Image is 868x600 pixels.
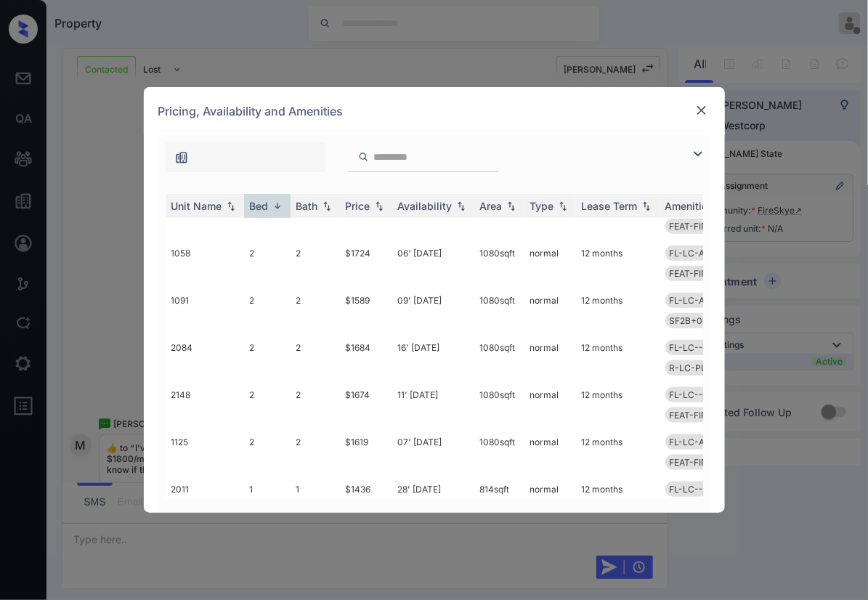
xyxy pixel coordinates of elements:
span: FEAT-FIREP [670,457,718,468]
span: FL-LC-ALL-2B [670,295,730,306]
div: Unit Name [171,200,222,212]
td: 11' [DATE] [392,381,474,429]
img: sorting [372,201,386,211]
td: 2 [244,287,291,334]
span: FL-LC--1B [670,484,713,495]
div: Bath [296,200,318,212]
td: 2 [244,240,291,287]
td: 1 [291,476,340,523]
td: 2 [291,287,340,334]
td: 16' [DATE] [392,334,474,381]
img: sorting [320,201,334,211]
img: icon-zuma [358,150,369,163]
img: close [694,103,709,118]
span: FEAT-FIREP [670,268,718,279]
td: normal [524,287,576,334]
div: Bed [250,200,269,212]
td: normal [524,476,576,523]
td: 1080 sqft [474,381,524,429]
td: 1080 sqft [474,240,524,287]
td: normal [524,240,576,287]
img: sorting [270,200,285,211]
td: 2011 [166,476,244,523]
span: R-LC-PLT-2B [670,362,726,373]
td: 06' [DATE] [392,240,474,287]
img: sorting [224,201,238,211]
span: SF2B+0-25 [670,315,718,326]
td: 1080 sqft [474,334,524,381]
img: sorting [504,201,519,211]
td: 1 [244,476,291,523]
span: FEAT-FIREP [670,221,718,232]
td: 07' [DATE] [392,429,474,476]
td: 1091 [166,287,244,334]
span: FL-LC--2B [670,389,715,400]
td: 2 [291,429,340,476]
td: $1436 [340,476,392,523]
span: FL-LC--2B [670,342,715,353]
td: 09' [DATE] [392,287,474,334]
td: 2 [244,429,291,476]
td: 12 months [576,429,660,476]
span: FEAT-FIREP [670,410,718,421]
td: normal [524,381,576,429]
span: FL-LC-ALL-2B [670,248,730,259]
div: Availability [398,200,453,212]
td: 12 months [576,287,660,334]
td: 1080 sqft [474,429,524,476]
td: $1619 [340,429,392,476]
td: $1589 [340,287,392,334]
td: normal [524,334,576,381]
td: 28' [DATE] [392,476,474,523]
td: normal [524,429,576,476]
td: 1058 [166,240,244,287]
td: 2 [244,381,291,429]
td: 2148 [166,381,244,429]
td: 1080 sqft [474,287,524,334]
td: 12 months [576,334,660,381]
td: 12 months [576,381,660,429]
img: icon-zuma [174,150,189,165]
div: Area [480,200,503,212]
div: Amenities [665,200,714,212]
img: sorting [556,201,570,211]
img: icon-zuma [689,145,707,163]
td: 2 [291,334,340,381]
td: $1684 [340,334,392,381]
div: Price [346,200,370,212]
td: $1674 [340,381,392,429]
td: 12 months [576,240,660,287]
td: 1125 [166,429,244,476]
div: Pricing, Availability and Amenities [144,87,725,135]
span: FL-LC-ALL-2B [670,437,730,447]
div: Type [530,200,554,212]
div: Lease Term [582,200,638,212]
td: 2 [244,334,291,381]
img: sorting [639,201,654,211]
img: sorting [454,201,469,211]
td: 2 [291,381,340,429]
td: 12 months [576,476,660,523]
td: $1724 [340,240,392,287]
td: 814 sqft [474,476,524,523]
td: 2 [291,240,340,287]
td: 2084 [166,334,244,381]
